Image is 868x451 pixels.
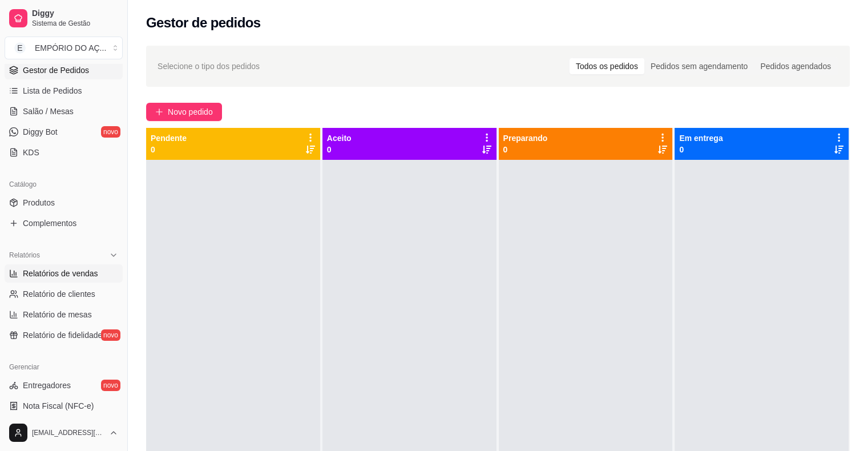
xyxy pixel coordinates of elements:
[570,58,644,74] div: Todos os pedidos
[327,144,352,155] p: 0
[23,147,39,158] span: KDS
[23,309,92,320] span: Relatório de mesas
[23,65,89,76] span: Gestor de Pedidos
[5,37,123,59] button: Select a team
[5,214,123,232] a: Complementos
[23,85,82,96] span: Lista de Pedidos
[5,305,123,324] a: Relatório de mesas
[32,9,118,19] span: Diggy
[5,285,123,303] a: Relatório de clientes
[754,58,837,74] div: Pedidos agendados
[5,82,123,100] a: Lista de Pedidos
[5,175,123,194] div: Catálogo
[9,251,40,260] span: Relatórios
[5,397,123,415] a: Nota Fiscal (NFC-e)
[5,143,123,162] a: KDS
[23,197,55,208] span: Produtos
[5,61,123,79] a: Gestor de Pedidos
[151,144,187,155] p: 0
[23,329,102,341] span: Relatório de fidelidade
[23,288,95,300] span: Relatório de clientes
[5,102,123,120] a: Salão / Mesas
[5,264,123,283] a: Relatórios de vendas
[146,103,222,121] button: Novo pedido
[23,380,71,391] span: Entregadores
[5,194,123,212] a: Produtos
[5,326,123,344] a: Relatório de fidelidadenovo
[327,132,352,144] p: Aceito
[146,14,261,32] h2: Gestor de pedidos
[23,268,98,279] span: Relatórios de vendas
[23,218,76,229] span: Complementos
[23,126,58,138] span: Diggy Bot
[23,106,74,117] span: Salão / Mesas
[151,132,187,144] p: Pendente
[644,58,754,74] div: Pedidos sem agendamento
[679,132,722,144] p: Em entrega
[503,132,548,144] p: Preparando
[155,108,163,116] span: plus
[679,144,722,155] p: 0
[5,358,123,376] div: Gerenciar
[503,144,548,155] p: 0
[168,106,213,118] span: Novo pedido
[32,19,118,28] span: Sistema de Gestão
[23,400,94,412] span: Nota Fiscal (NFC-e)
[14,42,26,54] span: E
[5,419,123,446] button: [EMAIL_ADDRESS][DOMAIN_NAME]
[5,376,123,394] a: Entregadoresnovo
[32,428,104,437] span: [EMAIL_ADDRESS][DOMAIN_NAME]
[5,123,123,141] a: Diggy Botnovo
[158,60,260,73] span: Selecione o tipo dos pedidos
[5,5,123,32] a: DiggySistema de Gestão
[35,42,106,54] div: EMPÓRIO DO AÇ ...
